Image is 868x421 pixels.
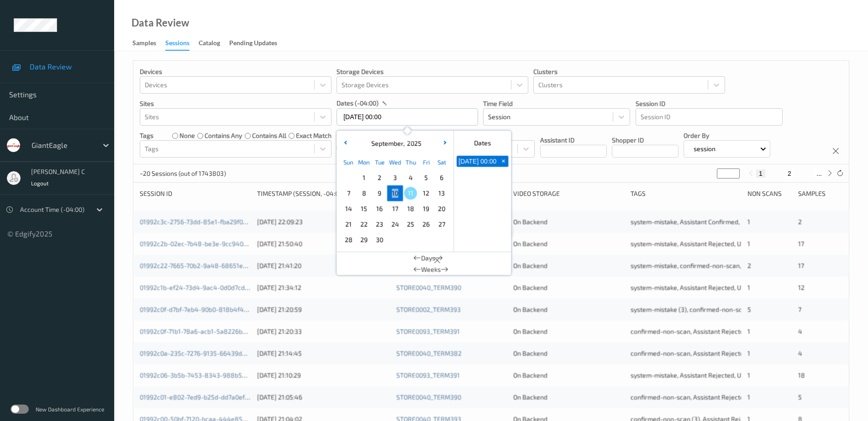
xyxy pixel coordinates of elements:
[257,371,390,380] div: [DATE] 21:10:29
[403,232,418,247] div: Choose Thursday October 02 of 2025
[342,218,355,231] span: 21
[396,327,460,335] a: STORE0093_TERM391
[747,327,750,335] span: 1
[631,218,787,226] span: system-mistake, Assistant Confirmed, Unusual activity
[434,232,449,247] div: Choose Saturday October 04 of 2025
[140,327,261,335] a: 01992c0f-71b1-78a6-acb1-5a8226b0626d
[356,154,372,170] div: Mon
[684,131,770,140] p: Order By
[498,156,508,167] button: +
[341,185,356,201] div: Choose Sunday September 07 of 2025
[358,233,370,246] span: 29
[747,393,750,401] span: 1
[403,185,418,201] div: Choose Thursday September 11 of 2025
[690,144,719,153] p: session
[747,349,750,357] span: 1
[747,189,792,198] div: Non Scans
[257,261,390,270] div: [DATE] 21:41:20
[513,189,624,198] div: Video Storage
[372,201,387,216] div: Choose Tuesday September 16 of 2025
[372,154,387,170] div: Tue
[257,393,390,402] div: [DATE] 21:05:46
[798,371,805,379] span: 18
[457,156,498,167] button: [DATE] 00:00
[205,131,242,140] label: contains any
[747,305,751,313] span: 5
[373,218,386,231] span: 23
[356,232,372,247] div: Choose Monday September 29 of 2025
[387,170,403,185] div: Choose Wednesday September 03 of 2025
[421,253,435,263] span: Days
[341,154,356,170] div: Sun
[257,217,390,226] div: [DATE] 22:09:23
[798,284,805,291] span: 12
[499,157,508,166] span: +
[756,169,765,178] button: 1
[257,349,390,358] div: [DATE] 21:14:45
[513,283,624,292] div: On Backend
[814,169,825,178] button: ...
[798,305,801,313] span: 7
[140,371,267,379] a: 01992c06-3b5b-7453-8343-988b57669e37
[434,201,449,216] div: Choose Saturday September 20 of 2025
[403,216,418,232] div: Choose Thursday September 25 of 2025
[513,349,624,358] div: On Backend
[513,393,624,402] div: On Backend
[631,327,862,335] span: confirmed-non-scan, Assistant Rejected, product recovered, recovered product
[341,232,356,247] div: Choose Sunday September 28 of 2025
[356,170,372,185] div: Choose Monday September 01 of 2025
[356,185,372,201] div: Choose Monday September 08 of 2025
[372,232,387,247] div: Choose Tuesday September 30 of 2025
[387,216,403,232] div: Choose Wednesday September 24 of 2025
[373,187,386,200] span: 9
[165,37,199,51] a: Sessions
[342,187,355,200] span: 7
[337,67,528,76] p: Storage Devices
[418,216,434,232] div: Choose Friday September 26 of 2025
[396,284,461,291] a: STORE0040_TERM390
[252,131,286,140] label: contains all
[403,201,418,216] div: Choose Thursday September 18 of 2025
[165,38,189,51] div: Sessions
[798,189,842,198] div: Samples
[140,67,331,76] p: Devices
[612,136,679,145] p: Shopper ID
[389,218,401,231] span: 24
[140,393,263,401] a: 01992c01-e802-7ed9-b25d-dd7a0ef58ee3
[435,187,448,200] span: 13
[434,216,449,232] div: Choose Saturday September 27 of 2025
[140,189,251,198] div: Session ID
[513,327,624,336] div: On Backend
[358,187,370,200] span: 8
[513,217,624,226] div: On Backend
[356,216,372,232] div: Choose Monday September 22 of 2025
[387,185,403,201] div: Choose Wednesday September 10 of 2025
[403,154,418,170] div: Thu
[747,240,750,247] span: 1
[140,262,265,269] a: 01992c22-7665-70b2-9a48-68651eade678
[372,216,387,232] div: Choose Tuesday September 23 of 2025
[132,18,189,27] div: Data Review
[296,131,331,140] label: exact match
[358,171,370,184] span: 1
[396,349,462,357] a: STORE0040_TERM382
[435,171,448,184] span: 6
[420,202,432,215] span: 19
[257,239,390,248] div: [DATE] 21:50:40
[636,99,783,108] p: Session ID
[372,185,387,201] div: Choose Tuesday September 09 of 2025
[747,371,750,379] span: 1
[140,349,263,357] a: 01992c0a-235c-7276-9135-66439d4bea1a
[631,189,742,198] div: Tags
[229,38,277,50] div: Pending Updates
[631,349,798,357] span: confirmed-non-scan, Assistant Rejected, failed to recover
[257,327,390,336] div: [DATE] 21:20:33
[179,131,195,140] label: none
[389,187,401,200] span: 10
[140,169,226,178] p: ~20 Sessions (out of 1743803)
[405,139,421,147] span: 2025
[389,202,401,215] span: 17
[199,38,220,50] div: Catalog
[798,240,804,247] span: 17
[342,233,355,246] span: 28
